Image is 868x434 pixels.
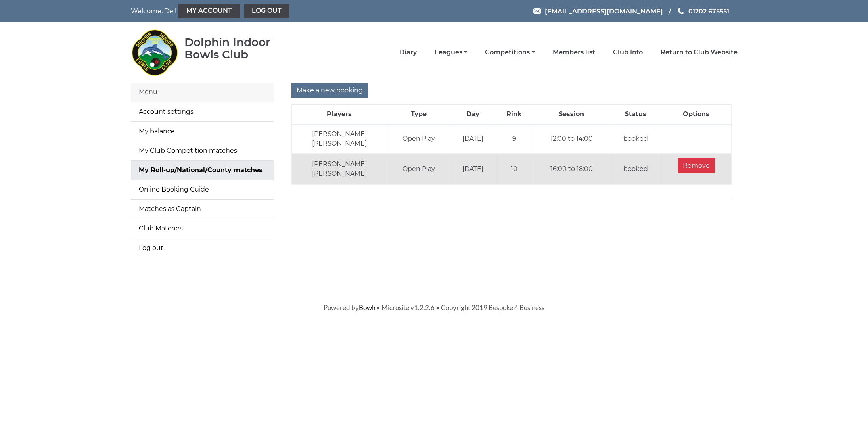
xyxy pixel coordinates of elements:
a: Bowlr [359,303,376,312]
img: Email [533,8,541,14]
a: My Account [178,4,240,18]
td: [DATE] [450,124,496,154]
th: Type [387,105,450,125]
img: Phone us [678,8,684,14]
a: Phone us 01202 675551 [677,6,729,16]
div: Dolphin Indoor Bowls Club [184,36,296,61]
td: Open Play [387,154,450,185]
td: Open Play [387,124,450,154]
a: My Club Competition matches [131,141,274,160]
a: Club Info [613,48,643,57]
a: Account settings [131,102,274,121]
td: booked [610,154,661,185]
th: Rink [496,105,533,125]
td: [DATE] [450,154,496,185]
td: 16:00 to 18:00 [533,154,610,185]
div: Menu [131,83,274,102]
td: 12:00 to 14:00 [533,124,610,154]
input: Remove [678,158,715,173]
a: My balance [131,122,274,141]
a: Email [EMAIL_ADDRESS][DOMAIN_NAME] [533,6,663,16]
th: Day [450,105,496,125]
img: Dolphin Indoor Bowls Club [131,25,178,80]
td: [PERSON_NAME] [PERSON_NAME] [291,124,387,154]
td: booked [610,124,661,154]
a: Matches as Captain [131,200,274,219]
a: Return to Club Website [661,48,738,57]
a: Online Booking Guide [131,180,274,199]
a: Log out [131,238,274,257]
th: Players [291,105,387,125]
a: Members list [553,48,595,57]
a: Log out [244,4,289,18]
nav: Welcome, Del! [131,4,377,18]
span: 01202 675551 [688,7,729,15]
th: Status [610,105,661,125]
td: [PERSON_NAME] [PERSON_NAME] [291,154,387,185]
a: Leagues [435,48,467,57]
a: Diary [399,48,417,57]
span: Powered by • Microsite v1.2.2.6 • Copyright 2019 Bespoke 4 Business [324,303,544,312]
td: 10 [496,154,533,185]
th: Session [533,105,610,125]
a: Club Matches [131,219,274,238]
a: Competitions [485,48,535,57]
a: My Roll-up/National/County matches [131,161,274,180]
span: [EMAIL_ADDRESS][DOMAIN_NAME] [545,7,663,15]
th: Options [661,105,731,125]
input: Make a new booking [291,83,368,98]
td: 9 [496,124,533,154]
